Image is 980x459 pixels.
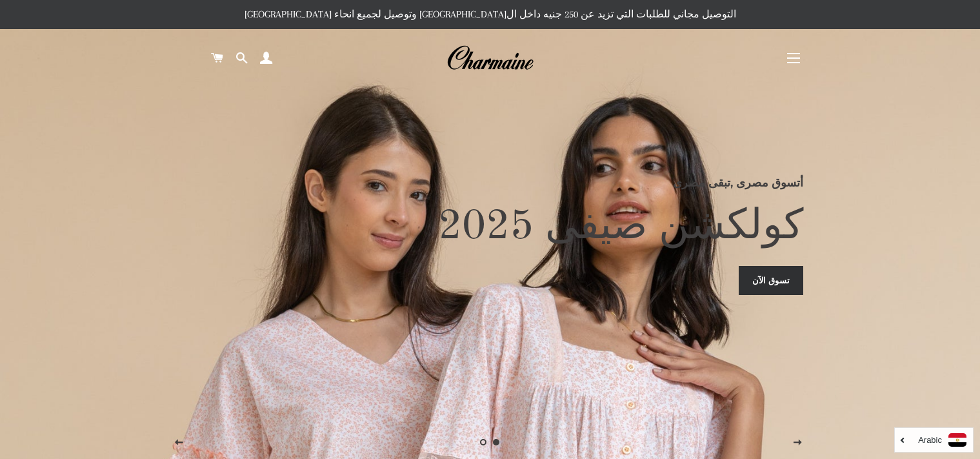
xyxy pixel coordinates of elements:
button: الصفحه التالية [781,427,814,459]
i: Arabic [918,436,942,444]
a: تسوق الآن [739,266,803,294]
a: Arabic [901,433,966,447]
h2: كولكشن صيفى 2025 [177,201,803,253]
img: Charmaine Egypt [446,44,534,72]
a: الصفحه 1current [490,436,503,449]
p: أتسوق مصرى ,تبقى مصرى [177,174,803,192]
a: تحميل الصور 2 [477,436,490,449]
button: الصفحه السابقة [163,427,195,459]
